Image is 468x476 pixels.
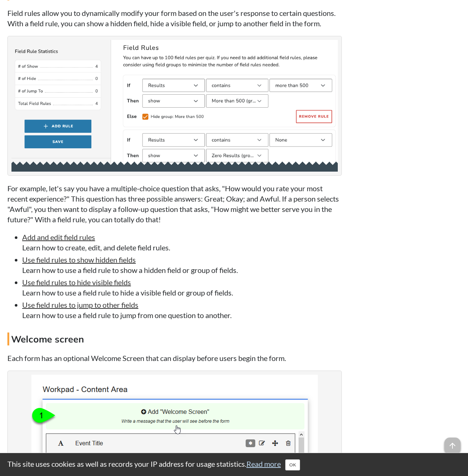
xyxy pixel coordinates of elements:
[22,300,138,309] a: Use field rules to jump to other fields
[246,459,281,468] a: Read more
[22,278,131,287] a: Use field rules to hide visible fields
[285,459,300,470] button: Close
[22,232,342,253] li: Learn how to create, edit, and delete field rules.
[22,254,342,275] li: Learn how to use a field rule to show a hidden field or group of fields.
[7,332,342,345] h4: Welcome screen
[22,255,136,264] a: Use field rules to show hidden fields
[22,300,342,320] li: Learn how to use a field rule to jump from one question to another.
[7,8,342,28] p: Field rules allow you to dynamically modify your form based on the user's response to certain que...
[22,277,342,298] li: Learn how to use a field rule to hide a visible field or group of fields.
[7,183,342,225] p: For example, let's say you have a multiple-choice question that asks, "How would you rate your mo...
[444,438,461,454] span: arrow_upward
[7,353,342,363] p: Each form has an optional Welcome Screen that can display before users begin the form.
[31,375,318,464] img: The Add Welcome Screen area of the Workpad
[22,233,95,242] a: Add and edit field rules
[11,40,338,172] img: The Edit Rules page
[444,438,461,447] a: arrow_upward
